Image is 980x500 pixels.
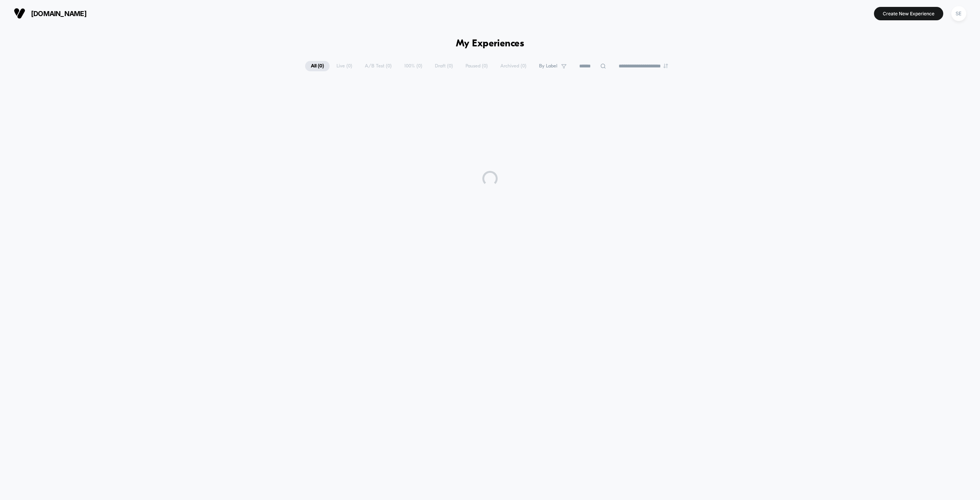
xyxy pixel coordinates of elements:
img: Visually logo [14,8,25,19]
button: Create New Experience [874,7,943,20]
div: SE [951,6,966,21]
span: All ( 0 ) [305,61,330,71]
span: By Label [539,63,557,69]
span: [DOMAIN_NAME] [31,10,87,18]
button: [DOMAIN_NAME] [11,7,89,20]
h1: My Experiences [456,38,524,49]
img: end [663,64,668,68]
button: SE [949,6,969,21]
